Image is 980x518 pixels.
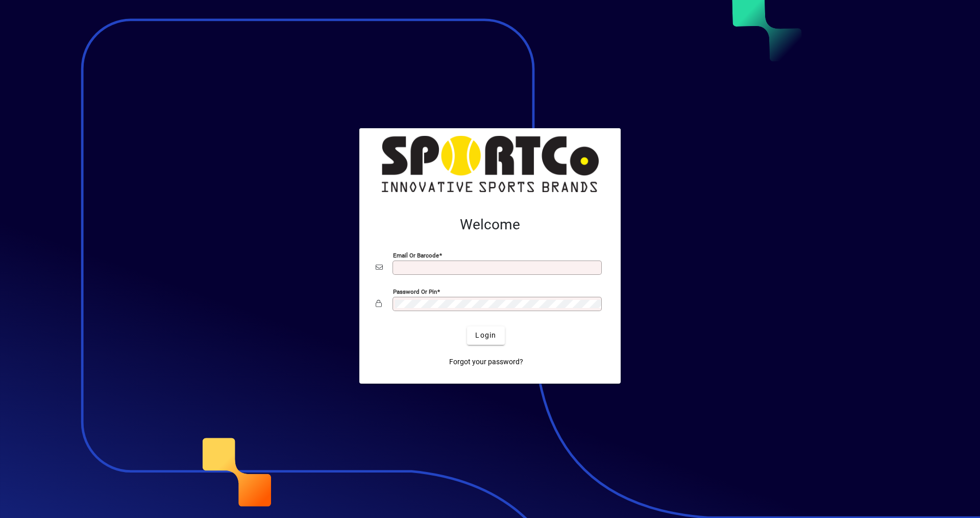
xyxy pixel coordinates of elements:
a: Forgot your password? [445,353,527,371]
mat-label: Password or Pin [393,288,437,295]
mat-label: Email or Barcode [393,251,439,258]
button: Login [467,326,504,345]
span: Login [475,330,496,341]
h2: Welcome [376,216,604,233]
span: Forgot your password? [449,357,523,367]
